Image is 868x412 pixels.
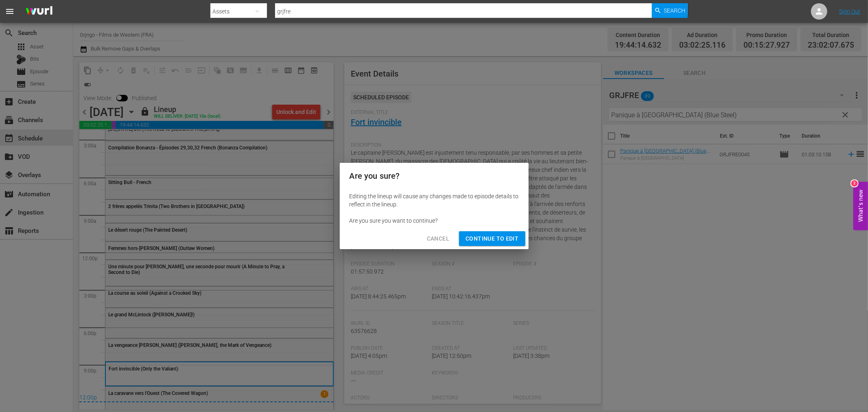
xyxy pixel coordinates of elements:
[350,217,519,225] div: Are you sure you want to continue?
[420,231,456,246] button: Cancel
[5,7,15,16] span: menu
[459,231,525,246] button: Continue to Edit
[664,3,686,18] span: Search
[851,180,858,187] div: 2
[350,169,519,182] h2: Are you sure?
[839,8,860,15] a: Sign Out
[350,192,519,208] div: Editing the lineup will cause any changes made to episode details to reflect in the lineup.
[853,182,868,230] button: Open Feedback Widget
[466,234,518,244] span: Continue to Edit
[427,234,449,244] span: Cancel
[20,2,59,21] img: ans4CAIJ8jUAAAAAAAAAAAAAAAAAAAAAAAAgQb4GAAAAAAAAAAAAAAAAAAAAAAAAJMjXAAAAAAAAAAAAAAAAAAAAAAAAgAT5G...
